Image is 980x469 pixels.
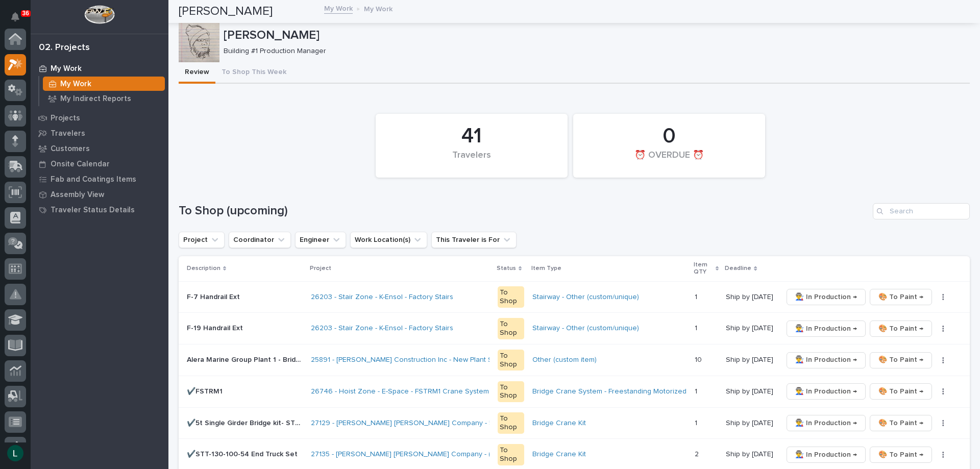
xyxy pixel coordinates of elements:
[364,3,393,14] p: My Work
[39,77,168,91] a: My Work
[60,94,131,104] p: My Indirect Reports
[187,354,305,364] p: Alera Marine Group Plant 1 - Bridge Posts
[179,232,225,248] button: Project
[22,10,29,17] p: 36
[795,323,857,335] span: 👨‍🏭 In Production →
[187,448,300,459] p: ✔️STT-130-100-54 End Truck Set
[5,442,26,464] button: users-avatar
[878,323,923,335] span: 🎨 To Paint →
[878,291,923,303] span: 🎨 To Paint →
[224,47,962,56] p: Building #1 Production Manager
[310,263,331,274] p: Project
[51,190,104,200] p: Assembly View
[5,6,26,28] button: Notifications
[878,417,923,429] span: 🎨 To Paint →
[787,447,866,463] button: 👨‍🏭 In Production →
[795,417,857,429] span: 👨‍🏭 In Production →
[179,281,970,313] tr: F-7 Handrail ExtF-7 Handrail Ext 26203 - Stair Zone - K-Ensol - Factory Stairs To ShopStairway - ...
[311,419,548,428] a: 27129 - [PERSON_NAME] [PERSON_NAME] Company - 5T SMW Crane Kit
[726,322,775,333] p: Ship by [DATE]
[795,354,857,366] span: 👨‍🏭 In Production →
[497,263,516,274] p: Status
[31,126,168,141] a: Travelers
[878,385,923,398] span: 🎨 To Paint →
[870,320,932,337] button: 🎨 To Paint →
[311,293,453,302] a: 26203 - Stair Zone - K-Ensol - Factory Stairs
[187,385,225,396] p: ✔️FSTRM1
[51,64,82,73] p: My Work
[532,387,687,396] a: Bridge Crane System - Freestanding Motorized
[51,114,80,123] p: Projects
[694,259,713,278] p: Item QTY
[878,449,923,461] span: 🎨 To Paint →
[591,124,748,149] div: 0
[787,415,866,431] button: 👨‍🏭 In Production →
[532,324,639,333] a: Stairway - Other (custom/unique)
[39,42,90,54] div: 02. Projects
[84,5,114,24] img: Workspace Logo
[531,263,561,274] p: Item Type
[695,448,701,459] p: 2
[787,383,866,400] button: 👨‍🏭 In Production →
[179,376,970,407] tr: ✔️FSTRM1✔️FSTRM1 26746 - Hoist Zone - E-Space - FSTRM1 Crane System To ShopBridge Crane System - ...
[393,150,550,171] div: Travelers
[695,291,699,302] p: 1
[31,156,168,171] a: Onsite Calendar
[311,324,453,333] a: 26203 - Stair Zone - K-Ensol - Factory Stairs
[31,187,168,202] a: Assembly View
[311,387,489,396] a: 26746 - Hoist Zone - E-Space - FSTRM1 Crane System
[870,383,932,400] button: 🎨 To Paint →
[726,291,775,302] p: Ship by [DATE]
[51,175,136,184] p: Fab and Coatings Items
[179,407,970,439] tr: ✔️5t Single Girder Bridge kit- STT-170✔️5t Single Girder Bridge kit- STT-170 27129 - [PERSON_NAME...
[60,80,91,89] p: My Work
[31,171,168,187] a: Fab and Coatings Items
[187,263,220,274] p: Description
[498,318,524,339] div: To Shop
[695,354,704,364] p: 10
[532,293,639,302] a: Stairway - Other (custom/unique)
[324,2,353,14] a: My Work
[726,385,775,396] p: Ship by [DATE]
[498,350,524,371] div: To Shop
[31,61,168,76] a: My Work
[795,385,857,398] span: 👨‍🏭 In Production →
[726,354,775,364] p: Ship by [DATE]
[295,232,346,248] button: Engineer
[31,202,168,217] a: Traveler Status Details
[179,313,970,344] tr: F-19 Handrail ExtF-19 Handrail Ext 26203 - Stair Zone - K-Ensol - Factory Stairs To ShopStairway ...
[187,322,245,333] p: F-19 Handrail Ext
[695,322,699,333] p: 1
[695,385,699,396] p: 1
[725,263,751,274] p: Deadline
[51,129,85,138] p: Travelers
[498,286,524,308] div: To Shop
[695,417,699,428] p: 1
[51,206,135,215] p: Traveler Status Details
[224,28,966,43] p: [PERSON_NAME]
[311,356,574,364] a: 25891 - [PERSON_NAME] Construction Inc - New Plant Setup - Mezzanine Project
[532,419,586,428] a: Bridge Crane Kit
[787,352,866,368] button: 👨‍🏭 In Production →
[532,450,586,459] a: Bridge Crane Kit
[31,110,168,126] a: Projects
[498,381,524,403] div: To Shop
[870,289,932,305] button: 🎨 To Paint →
[498,444,524,465] div: To Shop
[187,417,305,428] p: ✔️5t Single Girder Bridge kit- STT-170
[179,62,215,84] button: Review
[870,415,932,431] button: 🎨 To Paint →
[179,204,869,218] h1: To Shop (upcoming)
[51,160,110,169] p: Onsite Calendar
[591,150,748,171] div: ⏰ OVERDUE ⏰
[787,320,866,337] button: 👨‍🏭 In Production →
[795,449,857,461] span: 👨‍🏭 In Production →
[187,291,242,302] p: F-7 Handrail Ext
[873,203,970,219] input: Search
[431,232,517,248] button: This Traveler is For
[870,447,932,463] button: 🎨 To Paint →
[39,91,168,106] a: My Indirect Reports
[229,232,291,248] button: Coordinator
[350,232,427,248] button: Work Location(s)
